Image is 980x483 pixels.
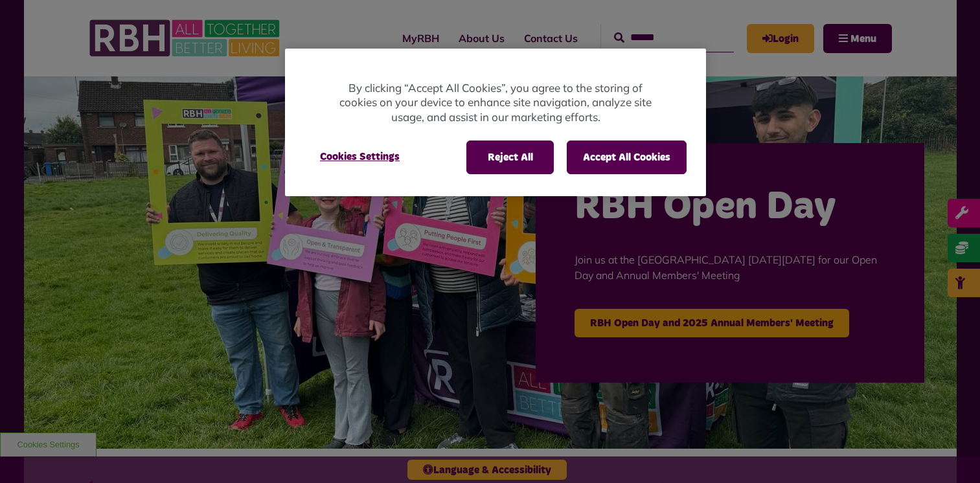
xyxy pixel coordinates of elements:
button: Accept All Cookies [567,140,687,174]
div: Cookie banner [285,49,706,197]
button: Reject All [466,140,554,174]
p: By clicking “Accept All Cookies”, you agree to the storing of cookies on your device to enhance s... [337,81,654,125]
div: Privacy [285,49,706,197]
button: Cookies Settings [304,140,415,173]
